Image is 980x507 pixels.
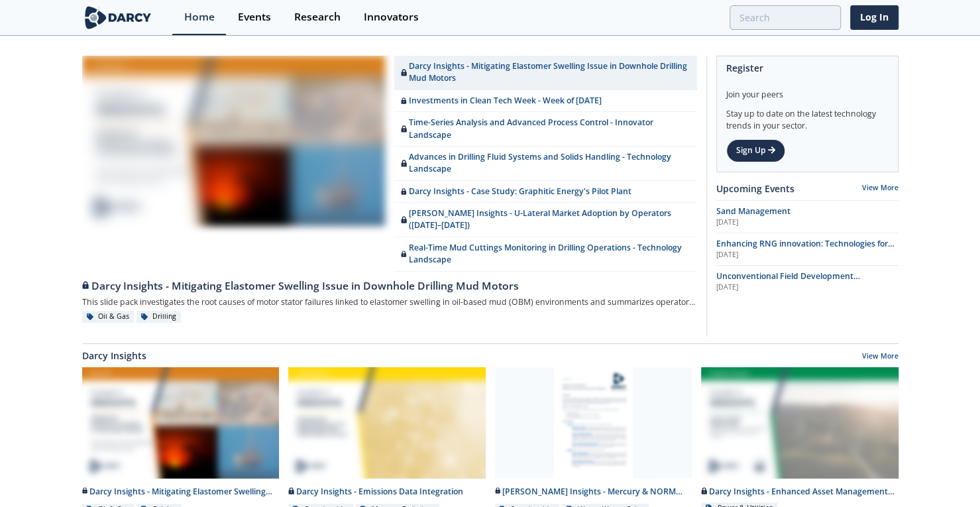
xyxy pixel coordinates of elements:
[394,90,697,112] a: Investments in Clean Tech Week - Week of [DATE]
[716,270,898,293] a: Unconventional Field Development Optimization through Geochemical Fingerprinting Technology [DATE]
[82,349,146,363] a: Darcy Insights
[716,270,860,306] span: Unconventional Field Development Optimization through Geochemical Fingerprinting Technology
[701,486,898,498] div: Darcy Insights - Enhanced Asset Management (O&M) for Onshore Wind Farms
[716,282,898,293] div: [DATE]
[394,203,697,237] a: [PERSON_NAME] Insights - U-Lateral Market Adoption by Operators ([DATE]–[DATE])
[238,12,271,23] div: Events
[716,182,794,196] a: Upcoming Events
[716,238,895,261] span: Enhancing RNG innovation: Technologies for Sustainable Energy
[294,12,341,23] div: Research
[82,272,697,294] a: Darcy Insights - Mitigating Elastomer Swelling Issue in Downhole Drilling Mud Motors
[394,146,697,181] a: Advances in Drilling Fluid Systems and Solids Handling - Technology Landscape
[726,139,785,162] a: Sign Up
[862,351,898,363] a: View More
[394,112,697,146] a: Time-Series Analysis and Advanced Process Control - Innovator Landscape
[495,486,692,498] div: [PERSON_NAME] Insights - Mercury & NORM Detection and [MEDICAL_DATA]
[716,205,898,228] a: Sand Management [DATE]
[716,238,898,260] a: Enhancing RNG innovation: Technologies for Sustainable Energy [DATE]
[394,56,697,90] a: Darcy Insights - Mitigating Elastomer Swelling Issue in Downhole Drilling Mud Motors
[726,101,889,132] div: Stay up to date on the latest technology trends in your sector.
[716,250,898,260] div: [DATE]
[394,181,697,203] a: Darcy Insights - Case Study: Graphitic Energy's Pilot Plant
[730,5,841,30] input: Advanced Search
[716,217,898,228] div: [DATE]
[82,311,135,323] div: Oil & Gas
[82,294,697,311] div: This slide pack investigates the root causes of motor stator failures linked to elastomer swellin...
[364,12,419,23] div: Innovators
[716,205,790,217] span: Sand Management
[82,6,154,29] img: logo-wide.svg
[862,183,898,192] a: View More
[850,5,898,30] a: Log In
[184,12,215,23] div: Home
[394,237,697,272] a: Real-Time Mud Cuttings Monitoring in Drilling Operations - Technology Landscape
[82,486,280,498] div: Darcy Insights - Mitigating Elastomer Swelling Issue in Downhole Drilling Mud Motors
[726,56,889,80] div: Register
[288,486,486,498] div: Darcy Insights - Emissions Data Integration
[136,311,182,323] div: Drilling
[726,80,889,101] div: Join your peers
[82,278,697,294] div: Darcy Insights - Mitigating Elastomer Swelling Issue in Downhole Drilling Mud Motors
